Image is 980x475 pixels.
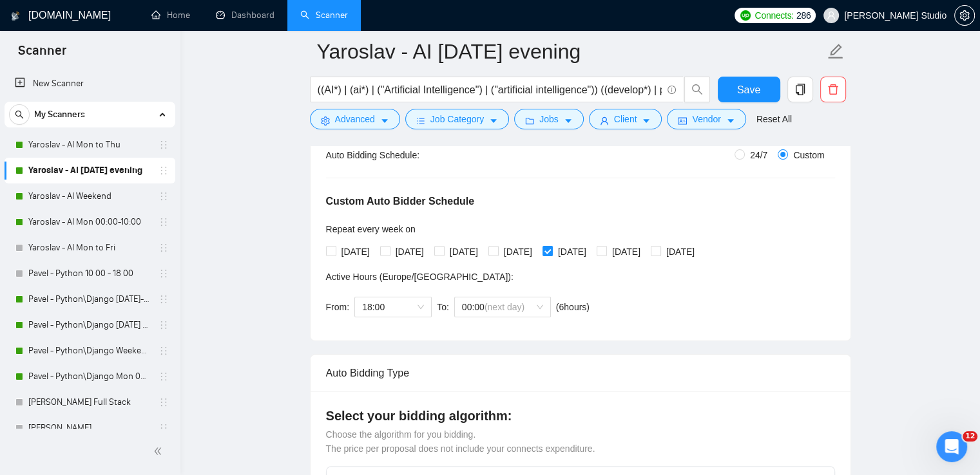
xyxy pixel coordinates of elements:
[10,110,29,119] span: search
[28,312,151,338] a: Pavel - Python\Django [DATE] evening to 00 00
[614,112,637,126] span: Client
[499,245,537,259] span: [DATE]
[159,423,169,433] span: holder
[326,224,416,234] span: Repeat every week on
[8,41,77,68] span: Scanner
[553,245,591,259] span: [DATE]
[159,217,169,227] span: holder
[756,112,792,126] a: Reset All
[216,10,274,21] a: dashboardDashboard
[318,82,662,98] input: Search Freelance Jobs...
[362,297,424,317] span: 18:00
[28,261,151,286] a: Pavel - Python 10 00 - 18 00
[589,109,662,129] button: userClientcaret-down
[326,429,595,454] span: Choose the algorithm for you bidding. The price per proposal does not include your connects expen...
[678,116,687,126] span: idcard
[556,302,590,312] span: ( 6 hours)
[667,109,745,129] button: idcardVendorcaret-down
[607,245,646,259] span: [DATE]
[159,346,169,356] span: holder
[405,109,509,129] button: barsJob Categorycaret-down
[489,116,498,126] span: caret-down
[5,71,175,97] li: New Scanner
[28,338,151,364] a: Pavel - Python\Django Weekends
[28,183,151,209] a: Yaroslav - AI Weekend
[159,268,169,279] span: holder
[326,407,835,425] h4: Select your bidding algorithm:
[326,148,495,162] div: Auto Bidding Schedule:
[963,431,977,442] span: 12
[159,294,169,304] span: holder
[34,102,85,127] span: My Scanners
[326,272,514,282] span: Active Hours ( Europe/[GEOGRAPHIC_DATA] ):
[15,71,165,97] a: New Scanner
[827,43,844,60] span: edit
[153,445,166,458] span: double-left
[955,10,974,21] span: setting
[745,148,773,162] span: 24/7
[787,77,813,102] button: copy
[28,132,151,158] a: Yaroslav - AI Mon to Thu
[514,109,584,129] button: folderJobscaret-down
[936,431,967,462] iframe: Intercom live chat
[416,116,425,126] span: bars
[28,209,151,235] a: Yaroslav - AI Mon 00:00-10:00
[28,158,151,183] a: Yaroslav - AI [DATE] evening
[159,320,169,330] span: holder
[326,302,350,312] span: From:
[827,11,836,20] span: user
[600,116,609,126] span: user
[539,112,559,126] span: Jobs
[28,415,151,441] a: [PERSON_NAME]
[437,302,449,312] span: To:
[159,140,169,150] span: holder
[954,5,975,26] button: setting
[737,82,760,98] span: Save
[430,112,484,126] span: Job Category
[661,245,700,259] span: [DATE]
[380,116,389,126] span: caret-down
[326,194,475,209] h5: Custom Auto Bidder Schedule
[310,109,400,129] button: settingAdvancedcaret-down
[954,10,975,21] a: setting
[684,77,710,102] button: search
[326,355,835,391] div: Auto Bidding Type
[685,84,709,95] span: search
[692,112,720,126] span: Vendor
[317,35,825,68] input: Scanner name...
[159,243,169,253] span: holder
[726,116,735,126] span: caret-down
[821,84,845,95] span: delete
[740,10,751,21] img: upwork-logo.png
[525,116,534,126] span: folder
[151,10,190,21] a: homeHome
[718,77,780,102] button: Save
[159,397,169,407] span: holder
[335,112,375,126] span: Advanced
[336,245,375,259] span: [DATE]
[159,191,169,201] span: holder
[28,286,151,312] a: Pavel - Python\Django [DATE]-[DATE] 18:00 - 10:00
[11,6,20,26] img: logo
[564,116,573,126] span: caret-down
[9,104,30,125] button: search
[28,235,151,261] a: Yaroslav - AI Mon to Fri
[28,364,151,389] a: Pavel - Python\Django Mon 00:00 - 10:00
[462,297,543,317] span: 00:00
[445,245,483,259] span: [DATE]
[788,148,829,162] span: Custom
[642,116,651,126] span: caret-down
[159,371,169,382] span: holder
[390,245,429,259] span: [DATE]
[796,8,811,23] span: 286
[159,165,169,176] span: holder
[668,86,676,94] span: info-circle
[300,10,348,21] a: searchScanner
[321,116,330,126] span: setting
[754,8,793,23] span: Connects:
[820,77,846,102] button: delete
[28,389,151,415] a: [PERSON_NAME] Full Stack
[788,84,812,95] span: copy
[485,302,524,312] span: (next day)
